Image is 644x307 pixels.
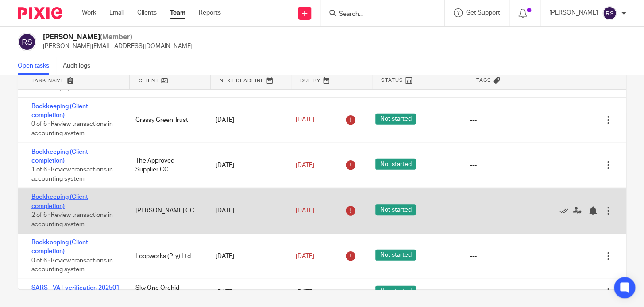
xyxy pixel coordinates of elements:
[199,8,221,17] a: Reports
[296,253,314,259] span: [DATE]
[549,8,598,17] p: [PERSON_NAME]
[375,114,416,125] span: Not started
[296,208,314,214] span: [DATE]
[18,33,36,51] img: svg%3E
[109,8,124,17] a: Email
[127,111,207,129] div: Grassy Green Trust
[296,162,314,168] span: [DATE]
[375,286,416,297] span: Not started
[207,247,287,265] div: [DATE]
[31,121,113,137] span: 0 of 6 · Review transactions in accounting system
[602,6,617,20] img: svg%3E
[127,247,207,265] div: Loopworks (Pty) Ltd
[470,161,476,170] div: ---
[470,288,476,297] div: ---
[470,252,476,261] div: ---
[207,202,287,220] div: [DATE]
[31,194,88,209] a: Bookkeeping (Client completion)
[127,152,207,179] div: The Approved Supplier CC
[43,42,193,51] p: [PERSON_NAME][EMAIL_ADDRESS][DOMAIN_NAME]
[31,149,88,164] a: Bookkeeping (Client completion)
[207,111,287,129] div: [DATE]
[338,11,418,19] input: Search
[296,117,314,123] span: [DATE]
[207,156,287,174] div: [DATE]
[375,204,416,215] span: Not started
[170,8,185,17] a: Team
[127,279,207,306] div: Sky One Orchid Garden CC
[559,206,573,215] a: Mark as done
[137,8,157,17] a: Clients
[63,57,97,75] a: Audit logs
[476,76,491,84] span: Tags
[100,34,132,41] span: (Member)
[43,33,193,42] h2: [PERSON_NAME]
[470,206,476,215] div: ---
[31,212,113,227] span: 2 of 6 · Review transactions in accounting system
[82,8,96,17] a: Work
[31,239,88,254] a: Bookkeeping (Client completion)
[18,57,56,75] a: Open tasks
[18,7,62,19] img: Pixie
[31,167,113,182] span: 1 of 6 · Review transactions in accounting system
[466,10,500,16] span: Get Support
[31,103,88,118] a: Bookkeeping (Client completion)
[127,202,207,220] div: [PERSON_NAME] CC
[381,76,403,84] span: Status
[31,258,113,273] span: 0 of 6 · Review transactions in accounting system
[375,159,416,170] span: Not started
[470,116,476,125] div: ---
[375,250,416,261] span: Not started
[207,284,287,301] div: [DATE]
[31,285,120,291] a: SARS - VAT verification 202501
